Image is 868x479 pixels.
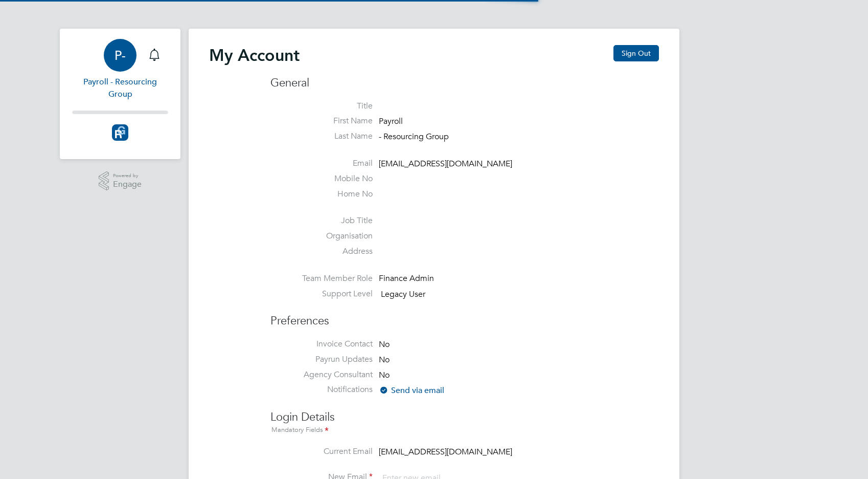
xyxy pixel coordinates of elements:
span: Payroll [379,117,403,127]
span: - Resourcing Group [379,132,449,142]
label: Organisation [270,231,373,242]
span: Payroll - Resourcing Group [72,76,168,100]
span: Legacy User [381,289,425,299]
h3: General [270,76,659,91]
label: Support Level [270,289,373,299]
label: Title [270,101,373,112]
label: Invoice Contact [270,339,373,350]
div: Mandatory Fields [270,425,659,436]
nav: Main navigation [60,29,180,159]
div: Finance Admin [379,273,476,284]
span: [EMAIL_ADDRESS][DOMAIN_NAME] [379,447,512,457]
label: Last Name [270,131,373,142]
span: [EMAIL_ADDRESS][DOMAIN_NAME] [379,159,512,169]
a: Go to home page [72,124,168,141]
label: Payrun Updates [270,354,373,365]
span: Send via email [379,385,444,396]
label: Job Title [270,215,373,226]
span: Powered by [113,171,142,180]
label: Agency Consultant [270,369,373,380]
span: No [379,355,390,365]
label: Mobile No [270,173,373,184]
h2: My Account [209,45,300,66]
label: Address [270,246,373,257]
label: Notifications [270,384,373,395]
a: Powered byEngage [99,171,142,191]
h3: Login Details [270,400,659,436]
button: Sign Out [613,45,659,61]
label: Home No [270,189,373,200]
label: Current Email [270,446,373,457]
span: No [379,370,390,380]
label: First Name [270,116,373,126]
label: Email [270,158,373,169]
span: No [379,339,390,350]
span: P- [115,49,126,62]
label: Team Member Role [270,273,373,284]
span: Engage [113,180,142,189]
a: P-Payroll - Resourcing Group [72,39,168,100]
h3: Preferences [270,303,659,329]
img: resourcinggroup-logo-retina.png [112,124,128,141]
